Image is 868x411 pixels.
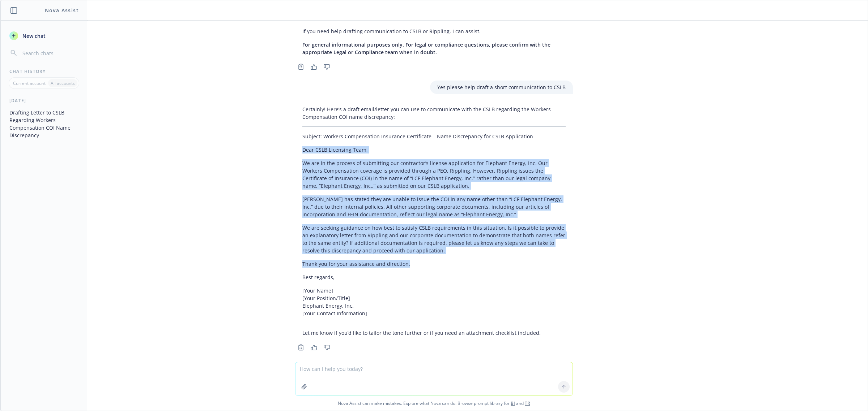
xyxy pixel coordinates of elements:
a: TR [525,400,530,406]
svg: Copy to clipboard [298,64,304,70]
p: Subject: Workers Compensation Insurance Certificate – Name Discrepancy for CSLB Application [302,133,566,140]
h1: Nova Assist [45,7,79,14]
input: Search chats [21,48,78,58]
p: [PERSON_NAME] has stated they are unable to issue the COI in any name other than “LCF Elephant En... [302,195,566,218]
button: Drafting Letter to CSLB Regarding Workers Compensation COI Name Discrepancy [7,107,81,141]
button: Thumbs down [321,62,333,72]
p: Current account [13,80,46,86]
p: Dear CSLB Licensing Team, [302,146,566,153]
p: We are in the process of submitting our contractor’s license application for Elephant Energy, Inc... [302,159,566,190]
div: Chat History [1,68,87,74]
p: Best regards, [302,273,566,281]
button: Thumbs down [321,342,333,352]
span: For general informational purposes only. For legal or compliance questions, please confirm with t... [302,41,550,56]
button: New chat [7,29,81,42]
p: Thank you for your assistance and direction. [302,260,566,268]
p: We are seeking guidance on how best to satisfy CSLB requirements in this situation. Is it possibl... [302,224,566,254]
p: Yes please help draft a short communication to CSLB [437,83,566,91]
a: BI [511,400,515,406]
p: Let me know if you’d like to tailor the tone further or if you need an attachment checklist inclu... [302,329,566,337]
p: All accounts [51,80,75,86]
p: Certainly! Here’s a draft email/letter you can use to communicate with the CSLB regarding the Wor... [302,105,566,121]
svg: Copy to clipboard [298,344,304,351]
p: If you need help drafting communication to CSLB or Rippling, I can assist. [302,27,566,35]
p: [Your Name] [Your Position/Title] Elephant Energy, Inc. [Your Contact Information] [302,287,566,317]
span: Nova Assist can make mistakes. Explore what Nova can do: Browse prompt library for and [3,396,865,411]
div: [DATE] [1,98,87,104]
span: New chat [21,32,46,40]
